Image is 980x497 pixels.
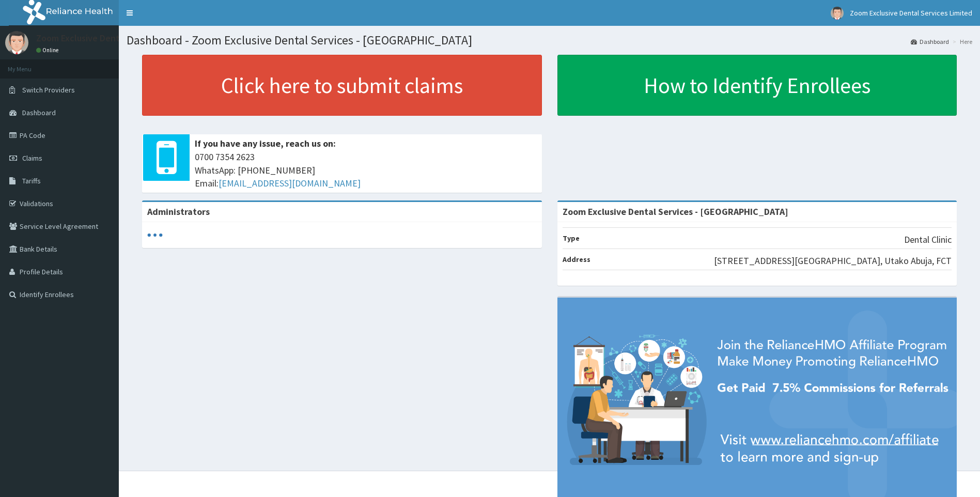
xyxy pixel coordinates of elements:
[850,8,972,18] span: Zoom Exclusive Dental Services Limited
[563,255,590,264] b: Address
[22,108,56,117] span: Dashboard
[195,150,537,190] span: 0700 7354 2623 WhatsApp: [PHONE_NUMBER] Email:
[950,37,972,46] li: Here
[714,254,952,268] p: [STREET_ADDRESS][GEOGRAPHIC_DATA], Utako Abuja, FCT
[36,34,196,43] p: Zoom Exclusive Dental Services Limited
[22,153,42,163] span: Claims
[195,137,336,149] b: If you have any issue, reach us on:
[127,34,972,47] h1: Dashboard - Zoom Exclusive Dental Services - [GEOGRAPHIC_DATA]
[36,46,61,54] a: Online
[147,206,210,218] b: Administrators
[142,55,542,116] a: Click here to submit claims
[911,37,949,46] a: Dashboard
[904,233,952,246] p: Dental Clinic
[219,177,361,189] a: [EMAIL_ADDRESS][DOMAIN_NAME]
[147,227,163,243] svg: audio-loading
[563,234,580,243] b: Type
[22,85,75,95] span: Switch Providers
[22,176,41,185] span: Tariffs
[831,7,844,20] img: User Image
[557,55,957,116] a: How to Identify Enrollees
[5,31,28,54] img: User Image
[563,206,788,218] strong: Zoom Exclusive Dental Services - [GEOGRAPHIC_DATA]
